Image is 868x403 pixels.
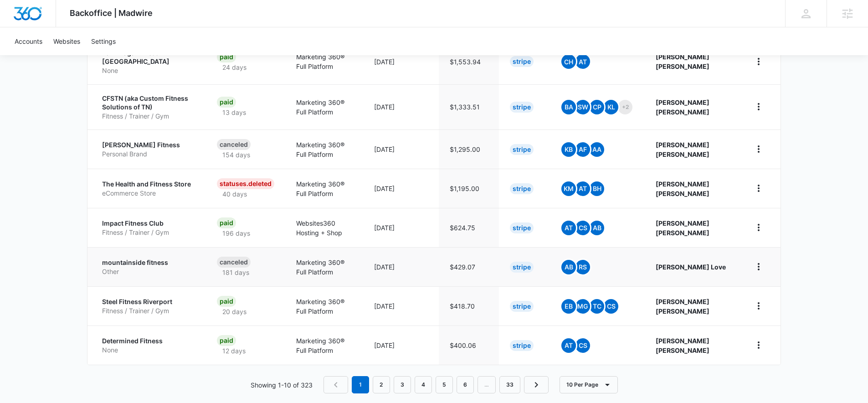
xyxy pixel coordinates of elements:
[457,376,474,393] a: Page 6
[439,39,499,84] td: $1,553.94
[510,340,534,351] div: Stripe
[363,39,439,84] td: [DATE]
[102,297,195,315] a: Steel Fitness RiverportFitness / Trainer / Gym
[363,129,439,169] td: [DATE]
[656,337,709,354] strong: [PERSON_NAME] [PERSON_NAME]
[656,298,709,315] strong: [PERSON_NAME] [PERSON_NAME]
[590,100,604,114] span: CP
[510,56,534,67] div: Stripe
[217,307,252,316] p: 20 days
[296,179,353,198] p: Marketing 360® Full Platform
[439,169,499,208] td: $1,195.00
[102,297,195,306] p: Steel Fitness Riverport
[102,228,195,237] p: Fitness / Trainer / Gym
[102,94,195,112] p: CFSTN (aka Custom Fitness Solutions of TN)
[102,66,195,75] p: None
[415,376,432,393] a: Page 4
[751,99,766,114] button: home
[296,140,353,159] p: Marketing 360® Full Platform
[751,259,766,274] button: home
[102,336,195,354] a: Determined FitnessNone
[217,108,252,117] p: 13 days
[439,84,499,130] td: $1,333.51
[102,48,195,66] p: Karv Maga Fitness [GEOGRAPHIC_DATA]
[751,220,766,235] button: home
[510,222,534,233] div: Stripe
[394,376,411,393] a: Page 3
[575,100,590,114] span: SW
[48,27,86,55] a: Websites
[363,208,439,247] td: [DATE]
[102,150,195,159] p: Personal Brand
[575,142,590,157] span: AF
[439,129,499,169] td: $1,295.00
[510,144,534,155] div: Stripe
[439,247,499,286] td: $429.07
[436,376,453,393] a: Page 5
[524,376,549,393] a: Next Page
[373,376,390,393] a: Page 2
[561,338,576,353] span: At
[217,97,236,108] div: Paid
[561,181,576,196] span: KM
[9,27,48,55] a: Accounts
[324,376,549,393] nav: Pagination
[618,100,632,114] span: +2
[217,62,252,72] p: 24 days
[575,338,590,353] span: CS
[102,189,195,198] p: eCommerce Store
[102,258,195,276] a: mountainside fitnessOther
[656,263,726,271] strong: [PERSON_NAME] Love
[217,178,274,189] div: statuses.Deleted
[102,346,195,355] p: None
[296,258,353,277] p: Marketing 360® Full Platform
[561,299,576,314] span: EB
[217,52,236,62] div: Paid
[560,376,618,393] button: 10 Per Page
[102,94,195,121] a: CFSTN (aka Custom Fitness Solutions of TN)Fitness / Trainer / Gym
[561,221,576,235] span: AT
[363,247,439,286] td: [DATE]
[102,267,195,276] p: Other
[102,258,195,267] p: mountainside fitness
[510,102,534,113] div: Stripe
[561,54,576,69] span: CH
[102,140,195,158] a: [PERSON_NAME] FitnessPersonal Brand
[590,142,604,157] span: AA
[604,100,618,114] span: KL
[510,183,534,194] div: Stripe
[656,219,709,237] strong: [PERSON_NAME] [PERSON_NAME]
[439,325,499,365] td: $400.06
[102,219,195,228] p: Impact Fitness Club
[251,380,313,390] p: Showing 1-10 of 323
[102,336,195,346] p: Determined Fitness
[575,260,590,274] span: RS
[102,219,195,237] a: Impact Fitness ClubFitness / Trainer / Gym
[656,98,709,116] strong: [PERSON_NAME] [PERSON_NAME]
[86,27,121,55] a: Settings
[575,299,590,314] span: MG
[751,54,766,69] button: home
[352,376,369,393] em: 1
[70,8,153,18] span: Backoffice | Madwire
[363,325,439,365] td: [DATE]
[590,181,604,196] span: BH
[363,84,439,130] td: [DATE]
[751,181,766,196] button: home
[102,48,195,75] a: Karv Maga Fitness [GEOGRAPHIC_DATA]None
[590,299,604,314] span: TC
[575,221,590,235] span: CS
[439,208,499,247] td: $624.75
[575,181,590,196] span: AT
[217,139,251,150] div: Canceled
[217,335,236,346] div: Paid
[751,299,766,313] button: home
[217,268,255,277] p: 181 days
[510,262,534,273] div: Stripe
[102,112,195,121] p: Fitness / Trainer / Gym
[656,141,709,158] strong: [PERSON_NAME] [PERSON_NAME]
[217,150,256,160] p: 154 days
[217,189,252,199] p: 40 days
[296,52,353,71] p: Marketing 360® Full Platform
[217,296,236,307] div: Paid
